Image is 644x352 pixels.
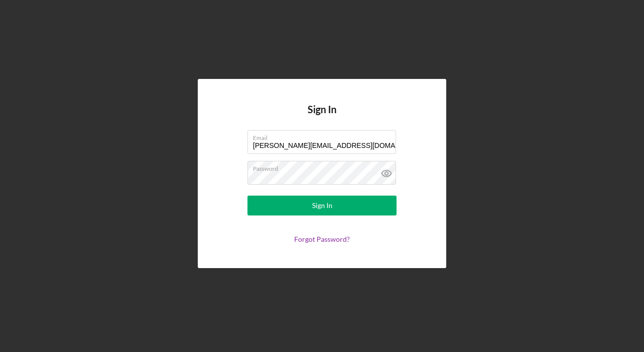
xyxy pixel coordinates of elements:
a: Forgot Password? [294,235,350,243]
label: Email [253,131,396,141]
div: Sign In [312,196,332,215]
label: Password [253,161,396,172]
button: Sign In [247,196,397,215]
h4: Sign In [308,104,336,130]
